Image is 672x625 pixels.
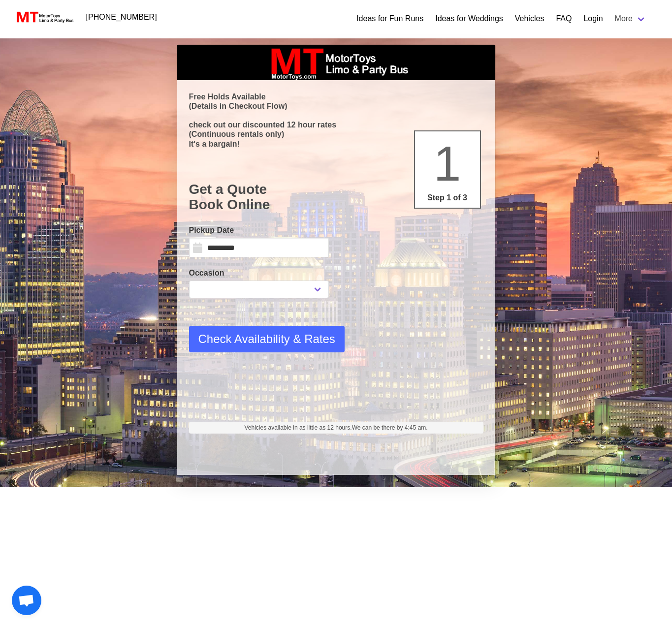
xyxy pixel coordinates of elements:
[12,586,41,615] a: Open chat
[609,9,652,29] a: More
[262,45,410,80] img: box_logo_brand.jpeg
[434,136,461,191] span: 1
[435,13,503,25] a: Ideas for Weddings
[583,13,603,25] a: Login
[198,330,335,348] span: Check Availability & Rates
[244,423,427,432] span: Vehicles available in as little as 12 hours.
[14,10,74,24] img: MotorToys Logo
[556,13,572,25] a: FAQ
[419,192,476,204] p: Step 1 of 3
[515,13,544,25] a: Vehicles
[189,120,483,129] p: check out our discounted 12 hour rates
[189,182,483,213] h1: Get a Quote Book Online
[356,13,423,25] a: Ideas for Fun Runs
[189,326,345,352] button: Check Availability & Rates
[189,139,483,149] p: It's a bargain!
[189,224,329,236] label: Pickup Date
[352,424,428,431] span: We can be there by 4:45 am.
[189,267,329,279] label: Occasion
[189,101,483,111] p: (Details in Checkout Flow)
[189,129,483,139] p: (Continuous rentals only)
[80,7,163,27] a: [PHONE_NUMBER]
[189,92,483,101] p: Free Holds Available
